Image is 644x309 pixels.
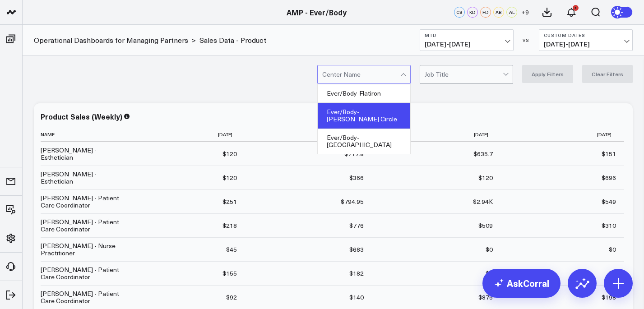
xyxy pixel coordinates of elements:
[480,7,491,18] div: FD
[501,127,624,142] th: [DATE]
[245,127,372,142] th: [DATE]
[41,189,131,213] td: [PERSON_NAME] - Patient Care Coordinator
[372,127,500,142] th: [DATE]
[226,293,237,302] div: $92
[467,7,478,18] div: KD
[41,213,131,237] td: [PERSON_NAME] - Patient Care Coordinator
[318,129,410,154] div: Ever/Body-[GEOGRAPHIC_DATA]
[478,221,493,230] div: $509
[41,166,131,189] td: [PERSON_NAME] - Esthetician
[425,32,509,38] b: MTD
[349,245,364,254] div: $683
[318,103,410,129] div: Ever/Body-[PERSON_NAME] Circle
[518,37,534,43] div: VS
[41,111,122,121] div: Product Sales (Weekly)
[318,84,410,103] div: Ever/Body-Flatiron
[287,7,347,17] a: AMP - Ever/Body
[473,197,493,206] div: $2.94K
[493,7,504,18] div: AB
[41,285,131,309] td: [PERSON_NAME] - Patient Care Coordinator
[478,173,493,182] div: $120
[544,41,628,48] span: [DATE] - [DATE]
[131,127,245,142] th: [DATE]
[506,7,517,18] div: AL
[425,41,509,48] span: [DATE] - [DATE]
[341,197,364,206] div: $794.95
[226,245,237,254] div: $45
[602,173,616,182] div: $696
[222,149,237,158] div: $120
[349,293,364,302] div: $140
[41,127,131,142] th: Name
[609,245,616,254] div: $0
[349,173,364,182] div: $366
[602,221,616,230] div: $310
[602,197,616,206] div: $549
[41,261,131,285] td: [PERSON_NAME] - Patient Care Coordinator
[454,7,465,18] div: CS
[602,149,616,158] div: $151
[222,221,237,230] div: $218
[349,269,364,278] div: $182
[482,269,561,298] a: AskCorral
[573,5,579,11] div: 1
[519,7,530,18] button: +9
[222,269,237,278] div: $155
[539,29,633,51] button: Custom Dates[DATE]-[DATE]
[349,221,364,230] div: $776
[486,245,493,254] div: $0
[199,35,266,45] a: Sales Data - Product
[582,65,633,83] button: Clear Filters
[222,197,237,206] div: $251
[34,35,188,45] a: Operational Dashboards for Managing Partners
[222,173,237,182] div: $120
[420,29,514,51] button: MTD[DATE]-[DATE]
[522,65,573,83] button: Apply Filters
[41,142,131,166] td: [PERSON_NAME] - Esthetician
[544,32,628,38] b: Custom Dates
[34,35,196,45] div: >
[521,9,529,15] span: + 9
[478,293,493,302] div: $875
[473,149,493,158] div: $635.7
[41,237,131,261] td: [PERSON_NAME] - Nurse Practitioner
